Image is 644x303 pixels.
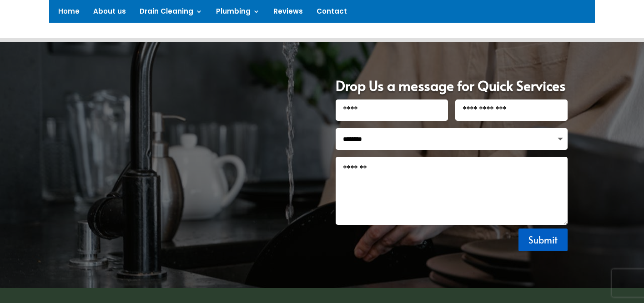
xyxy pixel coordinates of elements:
[216,8,260,18] a: Plumbing
[336,79,568,99] h1: Drop Us a message for Quick Services
[93,8,126,18] a: About us
[140,8,202,18] a: Drain Cleaning
[317,8,347,18] a: Contact
[58,8,80,18] a: Home
[518,228,568,251] button: Submit
[273,8,303,18] a: Reviews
